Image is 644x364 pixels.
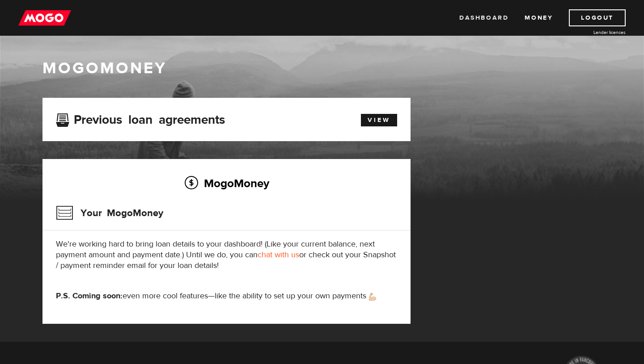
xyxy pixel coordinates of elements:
[569,9,626,26] a: Logout
[559,29,626,36] a: Lender licences
[459,9,508,26] a: Dashboard
[56,201,163,225] h3: Your MogoMoney
[56,174,397,192] h2: MogoMoney
[42,59,602,78] h1: MogoMoney
[258,250,299,260] a: chat with us
[369,293,376,301] img: strong arm emoji
[56,291,123,301] strong: P.S. Coming soon:
[361,114,397,126] a: View
[56,291,397,301] p: even more cool features—like the ability to set up your own payments
[18,9,71,26] img: mogo_logo-11ee424be714fa7cbb0f0f49df9e16ec.png
[525,9,553,26] a: Money
[56,113,225,124] h3: Previous loan agreements
[56,239,397,271] p: We're working hard to bring loan details to your dashboard! (Like your current balance, next paym...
